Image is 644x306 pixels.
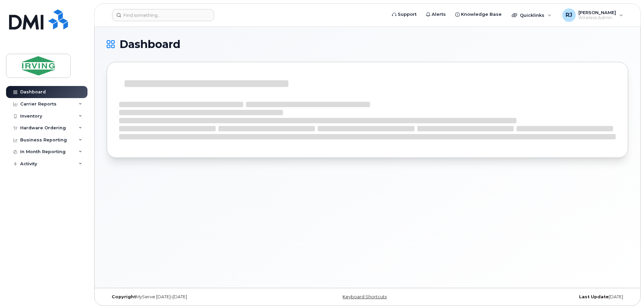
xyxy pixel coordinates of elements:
span: Dashboard [119,39,180,49]
strong: Last Update [579,294,609,299]
a: Keyboard Shortcuts [343,294,387,299]
div: MyServe [DATE]–[DATE] [107,294,281,300]
strong: Copyright [112,294,136,299]
div: [DATE] [454,294,628,300]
